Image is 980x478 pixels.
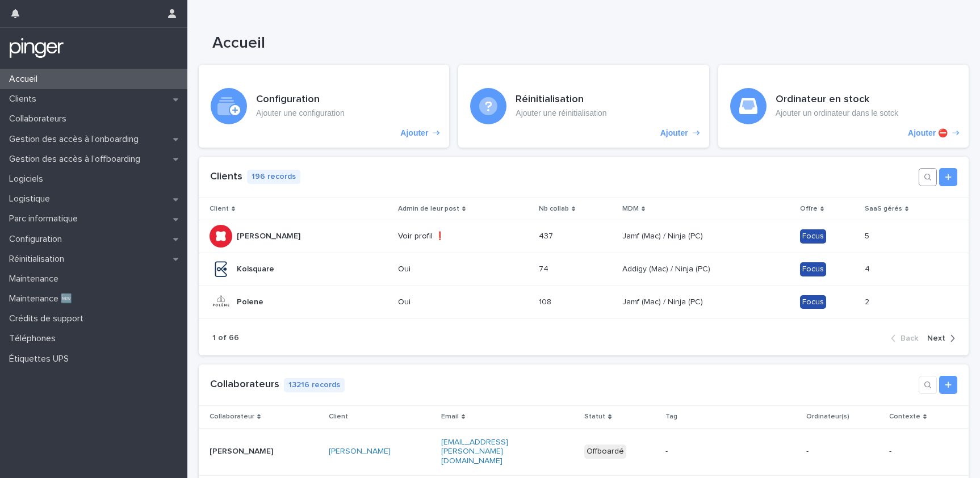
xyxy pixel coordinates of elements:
[939,376,957,394] a: Add new record
[398,297,493,307] p: Oui
[800,229,826,244] div: Focus
[5,354,78,364] p: Étiquettes UPS
[9,37,64,60] img: mTgBEunGTSyRkCgitkcU
[284,378,345,392] p: 13216 records
[584,410,605,423] p: Statut
[212,34,765,53] h1: Accueil
[398,265,493,274] p: Oui
[889,410,920,423] p: Contexte
[718,65,969,148] a: Ajouter ⛔️
[865,262,872,274] p: 4
[5,213,87,224] p: Parc informatique
[5,194,59,204] p: Logistique
[237,229,303,241] p: [PERSON_NAME]
[665,410,677,423] p: Tag
[539,295,554,307] p: 108
[247,170,300,184] p: 196 records
[622,295,705,307] p: Jamf (Mac) / Ninja (PC)
[865,203,902,215] p: SaaS gérés
[199,253,969,286] tr: KolsquareKolsquare Oui7474 Addigy (Mac) / Ninja (PC)Addigy (Mac) / Ninja (PC) Focus44
[5,174,52,185] p: Logiciels
[5,154,149,165] p: Gestion des accès à l’offboarding
[210,410,254,423] p: Collaborateur
[539,229,555,241] p: 437
[329,410,348,423] p: Client
[458,65,709,148] a: Ajouter
[584,445,626,459] div: Offboardé
[256,94,345,106] h3: Configuration
[256,108,345,118] p: Ajouter une configuration
[5,313,93,324] p: Crédits de support
[865,295,872,307] p: 2
[622,262,713,274] p: Addigy (Mac) / Ninja (PC)
[939,168,957,186] a: Add new record
[5,94,45,104] p: Clients
[5,234,71,245] p: Configuration
[199,286,969,318] tr: PolenePolene Oui108108 Jamf (Mac) / Ninja (PC)Jamf (Mac) / Ninja (PC) Focus22
[237,262,277,274] p: Kolsquare
[199,428,969,475] tr: [PERSON_NAME][PERSON_NAME] [PERSON_NAME] [EMAIL_ADDRESS][PERSON_NAME][DOMAIN_NAME]Offboardé---
[400,128,428,138] p: Ajouter
[539,203,569,215] p: Nb collab
[210,445,275,456] p: [PERSON_NAME]
[441,438,508,466] a: [EMAIL_ADDRESS][PERSON_NAME][DOMAIN_NAME]
[889,447,958,456] p: -
[776,108,898,118] p: Ajouter un ordinateur dans le sotck
[210,203,229,215] p: Client
[5,134,148,145] p: Gestion des accès à l’onboarding
[865,229,872,241] p: 5
[622,229,705,241] p: Jamf (Mac) / Ninja (PC)
[441,410,459,423] p: Email
[806,447,880,456] p: -
[622,203,639,215] p: MDM
[210,171,242,182] a: Clients
[800,262,826,276] div: Focus
[800,295,826,309] div: Focus
[806,410,849,423] p: Ordinateur(s)
[210,379,279,389] a: Collaborateurs
[199,220,969,253] tr: [PERSON_NAME][PERSON_NAME] Voir profil ❗437437 Jamf (Mac) / Ninja (PC)Jamf (Mac) / Ninja (PC) Foc...
[660,128,688,138] p: Ajouter
[665,447,747,456] p: -
[539,262,551,274] p: 74
[923,333,955,343] button: Next
[398,232,493,241] p: Voir profil ❗
[5,293,81,304] p: Maintenance 🆕
[908,128,948,138] p: Ajouter ⛔️
[237,295,266,307] p: Polene
[199,65,449,148] a: Ajouter
[927,334,945,342] span: Next
[398,203,459,215] p: Admin de leur post
[5,114,76,124] p: Collaborateurs
[901,334,918,342] span: Back
[800,203,818,215] p: Offre
[5,254,73,265] p: Réinitialisation
[776,94,898,106] h3: Ordinateur en stock
[5,74,47,85] p: Accueil
[5,274,68,284] p: Maintenance
[212,333,239,343] p: 1 of 66
[329,447,391,456] a: [PERSON_NAME]
[5,333,65,344] p: Téléphones
[891,333,923,343] button: Back
[516,108,606,118] p: Ajouter une réinitialisation
[516,94,606,106] h3: Réinitialisation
